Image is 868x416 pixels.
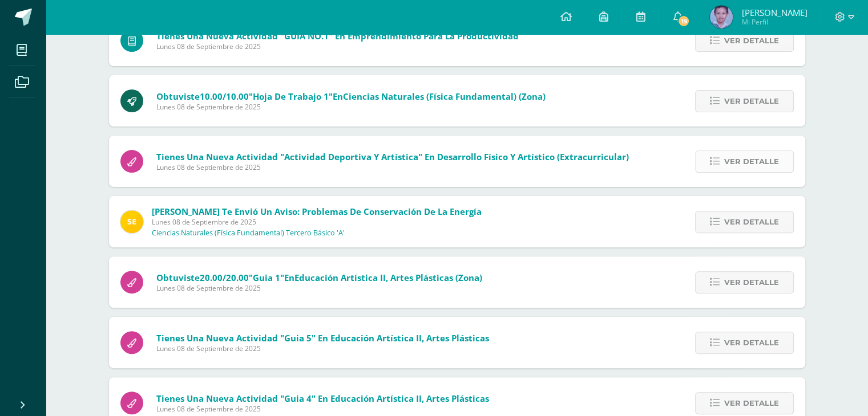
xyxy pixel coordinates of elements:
p: Ciencias Naturales (Física Fundamental) Tercero Básico 'A' [152,229,345,238]
span: Lunes 08 de Septiembre de 2025 [156,102,546,112]
span: Ver detalle [724,30,779,51]
span: Lunes 08 de Septiembre de 2025 [156,404,489,414]
span: Lunes 08 de Septiembre de 2025 [156,344,489,353]
span: Ver detalle [724,332,779,353]
span: Ciencias Naturales (Física Fundamental) (Zona) [343,91,546,102]
span: Lunes 08 de Septiembre de 2025 [152,217,482,227]
span: Obtuviste en [156,272,482,283]
span: Lunes 08 de Septiembre de 2025 [156,283,482,293]
span: 20.00/20.00 [200,272,249,283]
span: Mi Perfil [741,17,807,27]
span: Ver detalle [724,393,779,414]
span: Obtuviste en [156,91,546,102]
span: Ver detalle [724,91,779,112]
img: 628181265a9c4cc8690272b5fc2d1872.png [710,6,733,28]
span: Lunes 08 de Septiembre de 2025 [156,162,629,172]
span: 10.00/10.00 [200,91,249,102]
span: Tienes una nueva actividad "GUÍA NO.1" En Emprendimiento para la Productividad [156,30,519,42]
img: 03c2987289e60ca238394da5f82a525a.png [120,210,143,233]
span: Educación Artística II, Artes Plásticas (Zona) [294,272,482,283]
span: Lunes 08 de Septiembre de 2025 [156,42,519,51]
span: Tienes una nueva actividad "Actividad Deportiva y Artística" En Desarrollo Físico y Artístico (Ex... [156,151,629,162]
span: Tienes una nueva actividad "Guia 4" En Educación Artística II, Artes Plásticas [156,393,489,404]
span: [PERSON_NAME] te envió un aviso: Problemas de conservación de la energía [152,206,482,217]
span: Ver detalle [724,151,779,172]
span: Ver detalle [724,211,779,233]
span: Ver detalle [724,272,779,293]
span: [PERSON_NAME] [741,7,807,18]
span: 19 [677,15,690,27]
span: "Guia 1" [249,272,284,283]
span: Tienes una nueva actividad "Guia 5" En Educación Artística II, Artes Plásticas [156,332,489,344]
span: "Hoja de trabajo 1" [249,91,333,102]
